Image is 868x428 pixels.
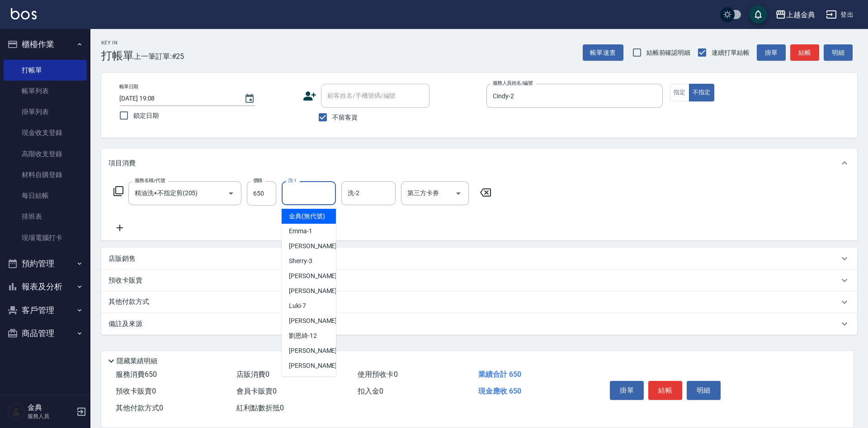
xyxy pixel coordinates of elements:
[116,387,156,395] span: 預收卡販賣 0
[4,227,87,248] a: 現場電腦打卡
[4,185,87,206] a: 每日結帳
[4,322,87,345] button: 商品管理
[28,412,74,420] p: 服務人員
[493,80,533,87] label: 服務人員姓名/編號
[101,269,857,291] div: 預收卡販賣
[101,149,857,178] div: 項目消費
[116,370,157,379] span: 服務消費 650
[134,51,184,62] span: 上一筆訂單:#25
[239,88,260,110] button: Choose date, selected date is 2025-09-18
[786,9,815,20] div: 上越金典
[101,40,134,46] h2: Key In
[689,84,714,101] button: 不指定
[4,33,87,56] button: 櫃檯作業
[4,206,87,227] a: 排班表
[101,248,857,269] div: 店販銷售
[478,370,521,379] span: 業績合計 650
[289,346,346,356] span: [PERSON_NAME] -15
[358,370,398,379] span: 使用預收卡 0
[583,44,623,61] button: 帳單速查
[749,5,767,24] button: save
[822,6,857,23] button: 登出
[332,113,358,122] span: 不留客資
[4,122,87,143] a: 現金收支登錄
[670,84,689,101] button: 指定
[289,241,342,251] span: [PERSON_NAME] -2
[108,319,142,329] p: 備註及來源
[4,164,87,185] a: 材料自購登錄
[119,83,138,90] label: 帳單日期
[224,186,238,201] button: Open
[7,403,25,421] img: Person
[4,60,87,81] a: 打帳單
[116,404,163,412] span: 其他付款方式 0
[135,177,165,184] label: 服務名稱/代號
[289,256,312,266] span: Sherry -3
[757,44,786,61] button: 掛單
[108,159,136,168] p: 項目消費
[108,297,154,307] p: 其他付款方式
[253,177,263,184] label: 價格
[28,403,74,412] h5: 金典
[101,49,134,62] h3: 打帳單
[790,44,819,61] button: 結帳
[4,275,87,298] button: 報表及分析
[451,186,466,201] button: Open
[4,144,87,164] a: 高階收支登錄
[117,356,157,366] p: 隱藏業績明細
[289,316,342,326] span: [PERSON_NAME] -9
[712,48,750,58] span: 連續打單結帳
[236,387,277,395] span: 會員卡販賣 0
[772,5,819,24] button: 上越金典
[101,291,857,313] div: 其他付款方式
[101,313,857,335] div: 備註及來源
[289,301,306,311] span: Luki -7
[289,271,342,281] span: [PERSON_NAME] -5
[610,381,644,400] button: 掛單
[4,81,87,101] a: 帳單列表
[108,276,142,285] p: 預收卡販賣
[478,387,521,395] span: 現金應收 650
[289,212,325,221] span: 金典 (無代號)
[4,252,87,275] button: 預約管理
[358,387,383,395] span: 扣入金 0
[4,101,87,122] a: 掛單列表
[687,381,721,400] button: 明細
[11,8,37,19] img: Logo
[133,111,159,120] span: 鎖定日期
[289,361,346,370] span: [PERSON_NAME] -22
[289,331,317,341] span: 劉恩綺 -12
[236,370,269,379] span: 店販消費 0
[648,381,682,400] button: 結帳
[824,44,853,61] button: 明細
[236,404,284,412] span: 紅利點數折抵 0
[108,254,136,264] p: 店販銷售
[289,286,342,296] span: [PERSON_NAME] -6
[289,226,312,236] span: Emma -1
[119,91,235,106] input: YYYY/MM/DD hh:mm
[288,177,297,184] label: 洗-1
[4,298,87,322] button: 客戶管理
[646,48,691,58] span: 結帳前確認明細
